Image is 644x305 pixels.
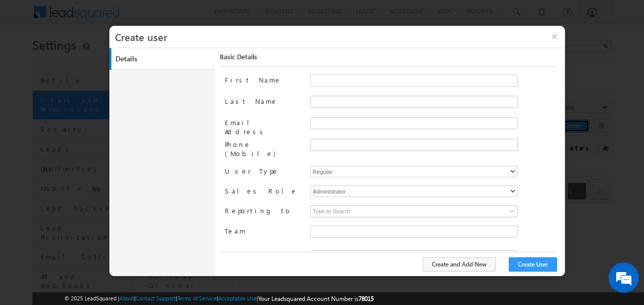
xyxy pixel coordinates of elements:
a: Terms of Service [177,295,217,301]
label: Aadhar Number [225,250,296,260]
button: × [544,26,565,47]
span: Your Leadsquared Account Number is [258,295,374,302]
label: Team [225,225,302,236]
label: User Type [225,166,302,176]
button: Create and Add New [423,257,496,272]
a: Acceptable Use [218,295,257,301]
label: Email Address [225,117,302,136]
a: Details [111,48,217,70]
label: First Name [225,74,302,85]
div: Minimize live chat window [166,5,190,29]
button: Create User [509,257,557,272]
span: © 2025 LeadSquared | | | | | [64,294,374,303]
label: Last Name [225,96,302,106]
div: Basic Details [220,52,558,67]
h3: Create user [115,26,565,47]
div: Enter Value [310,250,345,262]
a: About [119,295,134,301]
a: Show All Items [504,206,517,216]
label: Sales Role [225,185,302,196]
div: Chat with us now [53,53,170,66]
em: Start Chat [138,236,184,249]
label: Phone (Mobile) [225,139,302,158]
img: d_60004797649_company_0_60004797649 [17,53,43,66]
input: Type to Search [310,205,518,217]
span: 78015 [358,295,374,302]
a: Contact Support [136,295,176,301]
textarea: Type your message and hit 'Enter' [13,94,185,227]
label: Reporting to [225,205,302,215]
